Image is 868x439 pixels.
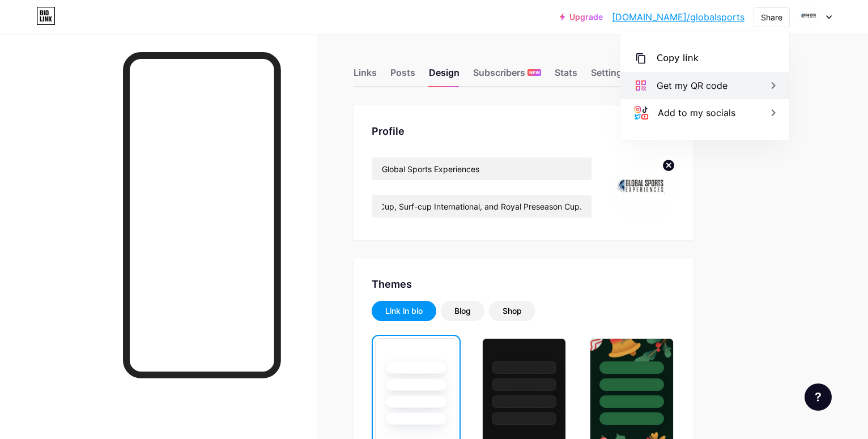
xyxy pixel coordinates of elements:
div: Blog [454,305,471,317]
img: globalsports [610,157,675,222]
img: globalsports [798,6,820,28]
input: Name [372,157,592,180]
div: Posts [390,66,415,86]
div: Add to my socials [658,106,735,120]
div: Stats [555,66,577,86]
a: [DOMAIN_NAME]/globalsports [612,10,744,24]
div: Shop [503,305,522,317]
span: NEW [529,69,540,76]
div: Copy link [657,52,699,65]
div: Links [354,66,377,86]
div: Design [429,66,459,86]
div: Get my QR code [657,79,727,92]
div: Share [761,11,782,23]
input: Bio [372,195,592,218]
div: Subscribers [473,66,541,86]
a: Upgrade [560,12,603,22]
div: Settings [591,66,627,86]
div: Link in bio [385,305,423,317]
div: Themes [372,276,675,292]
div: Profile [372,123,675,139]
